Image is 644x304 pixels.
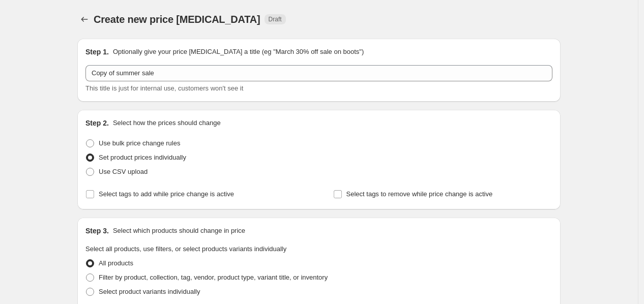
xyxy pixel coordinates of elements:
button: Price change jobs [77,12,92,26]
span: Set product prices individually [99,154,186,161]
h2: Step 2. [85,118,109,128]
span: Filter by product, collection, tag, vendor, product type, variant title, or inventory [99,273,328,281]
span: Use bulk price change rules [99,139,180,147]
span: Draft [269,15,282,23]
span: Create new price [MEDICAL_DATA] [94,14,260,25]
span: Select tags to remove while price change is active [346,190,493,198]
span: Use CSV upload [99,168,148,175]
span: All products [99,259,133,267]
h2: Step 1. [85,47,109,57]
p: Select how the prices should change [113,118,221,128]
p: Select which products should change in price [113,226,245,236]
span: Select tags to add while price change is active [99,190,234,198]
span: This title is just for internal use, customers won't see it [85,84,243,92]
h2: Step 3. [85,226,109,236]
input: 30% off holiday sale [85,65,552,81]
span: Select all products, use filters, or select products variants individually [85,245,286,253]
p: Optionally give your price [MEDICAL_DATA] a title (eg "March 30% off sale on boots") [113,47,364,57]
span: Select product variants individually [99,288,200,295]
